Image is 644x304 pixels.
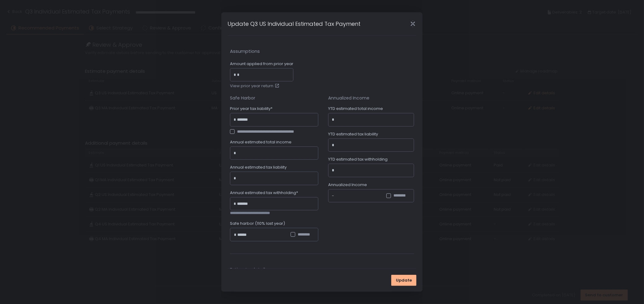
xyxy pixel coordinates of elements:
[230,165,287,170] span: Annual estimated tax liability
[230,266,414,273] span: Estimate details
[230,61,293,67] span: Amount applied from prior year
[396,278,412,283] span: Update
[230,139,292,145] span: Annual estimated total income
[230,106,272,111] span: Prior year tax liability*
[230,221,285,226] span: Safe harbor (110% last year)
[230,83,281,89] a: View prior year return
[328,157,388,162] span: YTD estimated tax withholding
[328,182,367,188] span: Annualized Income
[328,95,414,101] div: Annualized Income
[230,95,318,101] div: Safe Harbor
[332,193,334,199] div: -
[328,131,378,137] span: YTD estimated tax liability
[391,275,417,286] button: Update
[230,48,414,55] span: Assumptions
[230,190,298,196] span: Annual estimated tax withholding*
[227,20,360,28] h1: Update Q3 US Individual Estimated Tax Payment
[328,106,383,111] span: YTD estimated total income
[403,20,423,27] div: Close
